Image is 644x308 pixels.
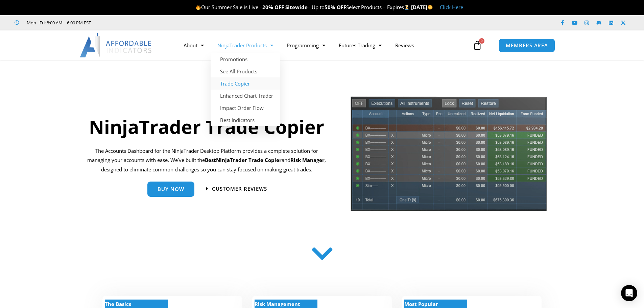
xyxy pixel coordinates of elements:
[285,4,308,10] strong: Sitewide
[211,38,280,53] a: NinjaTrader Products
[205,157,216,163] b: Best
[212,186,267,191] span: Customer Reviews
[499,39,555,52] a: MEMBERS AREA
[211,65,280,77] a: See All Products
[105,301,131,307] strong: The Basics
[280,38,332,53] a: Programming
[158,187,184,192] span: Buy Now
[147,182,194,197] a: Buy Now
[325,4,346,10] strong: 50% OFF
[211,102,280,114] a: Impact Order Flow
[411,4,433,10] strong: [DATE]
[211,90,280,102] a: Enhanced Chart Trader
[332,38,388,53] a: Futures Trading
[462,35,492,55] a: 0
[262,4,284,10] strong: 20% OFF
[404,5,409,10] img: ⌛
[211,53,280,65] a: Promotions
[290,157,325,163] strong: Risk Manager
[440,4,463,10] a: Click Here
[621,285,637,301] div: Open Intercom Messenger
[388,38,421,53] a: Reviews
[255,301,300,307] strong: Risk Management
[211,77,280,90] a: Trade Copier
[206,186,267,191] a: Customer Reviews
[506,43,548,48] span: MEMBERS AREA
[196,5,201,10] img: 🔥
[195,4,411,10] span: Our Summer Sale is Live – – Up to Select Products – Expires
[100,19,202,26] iframe: Customer reviews powered by Trustpilot
[211,53,280,126] ul: NinjaTrader Products
[428,5,433,10] img: 🌞
[84,146,330,175] p: The Accounts Dashboard for the NinjaTrader Desktop Platform provides a complete solution for mana...
[25,19,91,27] span: Mon - Fri: 8:00 AM – 6:00 PM EST
[177,38,471,53] nav: Menu
[404,301,438,307] strong: Most Popular
[479,38,484,44] span: 0
[80,33,152,57] img: LogoAI | Affordable Indicators – NinjaTrader
[350,96,547,216] img: tradecopier | Affordable Indicators – NinjaTrader
[177,38,211,53] a: About
[211,114,280,126] a: Best Indicators
[216,157,282,163] strong: NinjaTrader Trade Copier
[84,114,330,140] h1: NinjaTrader Trade Copier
